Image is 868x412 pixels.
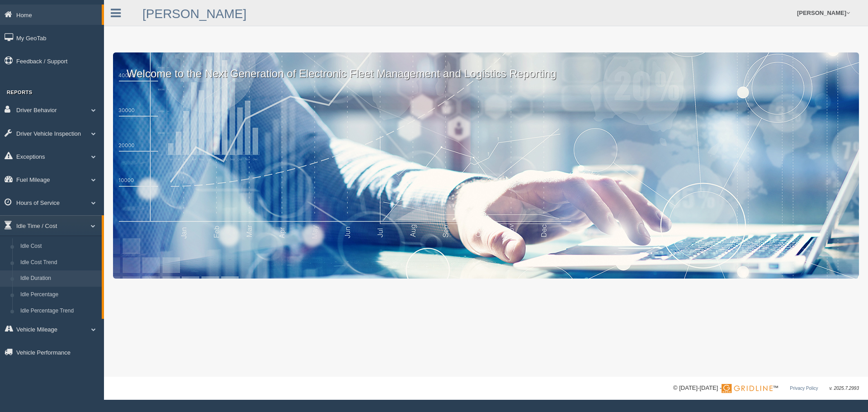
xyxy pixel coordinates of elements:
span: v. 2025.7.2993 [830,386,859,391]
a: Idle Percentage [16,287,102,303]
a: Idle Cost Trend [16,255,102,271]
div: © [DATE]-[DATE] - ™ [673,384,859,393]
a: Idle Duration [16,270,102,287]
p: Welcome to the Next Generation of Electronic Fleet Management and Logistics Reporting [113,52,859,81]
img: Gridline [722,384,773,393]
a: Idle Cost [16,238,102,255]
a: Idle Percentage Trend [16,303,102,319]
a: Privacy Policy [790,386,818,391]
a: [PERSON_NAME] [142,7,246,21]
